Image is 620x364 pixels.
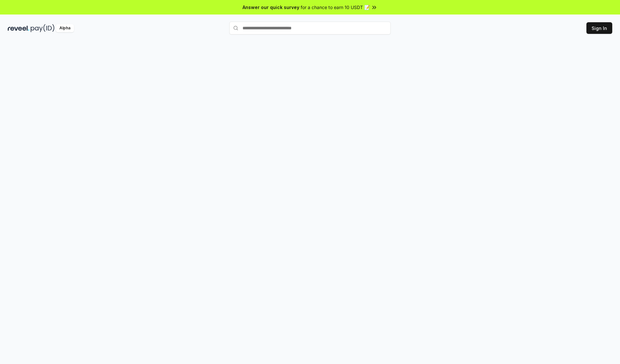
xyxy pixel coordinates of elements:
span: for a chance to earn 10 USDT 📝 [301,4,370,11]
span: Answer our quick survey [243,4,299,11]
img: pay_id [31,24,55,32]
div: Alpha [56,24,74,32]
button: Sign In [586,22,612,34]
img: reveel_dark [8,24,29,32]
